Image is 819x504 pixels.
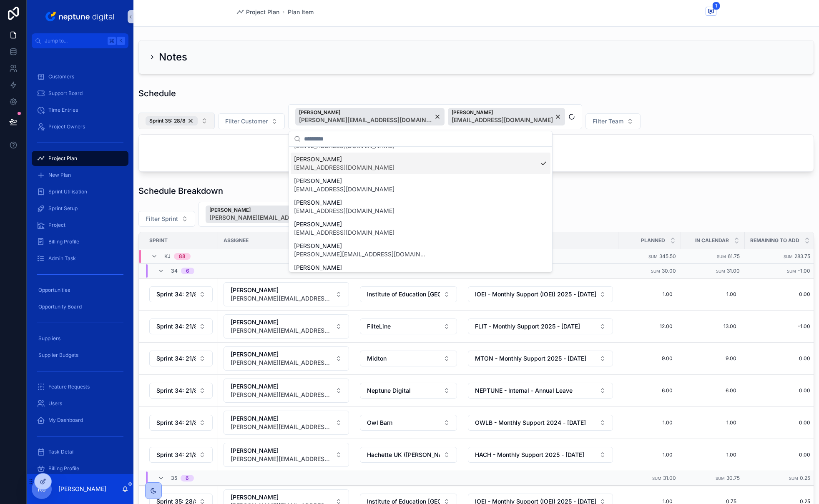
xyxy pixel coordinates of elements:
[659,253,676,259] span: 345.50
[359,318,457,335] a: Select Button
[750,291,810,298] span: 0.00
[231,446,332,455] span: [PERSON_NAME]
[149,383,213,399] button: Select Button
[149,350,213,367] a: Select Button
[138,211,195,227] button: Select Button
[468,383,613,399] button: Select Button
[223,410,349,435] a: Select Button
[686,416,740,429] a: 1.00
[750,419,810,426] a: 0.00
[156,290,196,298] span: Sprint 34: 21/8
[44,10,117,23] img: App logo
[149,415,213,431] button: Select Button
[689,387,736,394] span: 6.00
[231,382,332,391] span: [PERSON_NAME]
[223,314,349,339] a: Select Button
[48,123,85,130] span: Project Owners
[627,355,673,362] span: 9.00
[627,451,673,458] span: 1.00
[209,213,343,222] span: [PERSON_NAME][EMAIL_ADDRESS][PERSON_NAME][DOMAIN_NAME]
[294,177,394,185] span: [PERSON_NAME]
[686,384,740,397] a: 6.00
[156,451,196,459] span: Sprint 34: 21/8
[289,147,552,272] div: Suggestions
[224,379,349,403] button: Select Button
[236,8,279,16] a: Project Plan
[48,222,65,228] span: Project
[156,386,196,395] span: Sprint 34: 21/8
[149,446,213,463] a: Select Button
[138,88,176,99] h1: Schedule
[452,109,553,116] span: [PERSON_NAME]
[475,386,573,395] span: NEPTUNE - Internal - Annual Leave
[750,387,810,394] a: 0.00
[686,320,740,333] a: 13.00
[48,255,76,262] span: Admin Task
[32,379,128,394] a: Feature Requests
[750,323,810,330] a: -1.00
[146,215,178,223] span: Filter Sprint
[467,382,613,399] a: Select Button
[186,268,189,274] div: 6
[32,413,128,428] a: My Dashboard
[475,419,586,427] span: OWLB - Monthly Support 2024 - [DATE]
[794,253,810,259] span: 283.75
[32,201,128,216] a: Sprint Setup
[593,117,623,125] span: Filter Team
[784,254,793,259] small: Sum
[367,354,387,363] span: Midton
[686,288,740,301] a: 1.00
[32,461,128,476] a: Billing Profile
[686,448,740,461] a: 1.00
[360,286,457,302] button: Select Button
[750,355,810,362] span: 0.00
[359,414,457,431] a: Select Button
[164,253,171,260] span: KJ
[32,331,128,346] a: Suppliers
[716,269,725,273] small: Sum
[224,346,349,371] button: Select Button
[627,419,673,426] span: 1.00
[231,318,332,326] span: [PERSON_NAME]
[787,269,796,273] small: Sum
[38,335,60,342] span: Suppliers
[48,90,83,97] span: Support Board
[800,475,810,481] span: 0.25
[48,107,78,113] span: Time Entries
[149,237,168,244] span: Sprint
[467,414,613,431] a: Select Button
[468,351,613,366] button: Select Button
[623,288,676,301] a: 1.00
[359,286,457,303] a: Select Button
[48,155,77,162] span: Project Plan
[48,449,75,455] span: Task Detail
[156,322,196,331] span: Sprint 34: 21/8
[223,442,349,467] a: Select Button
[623,352,676,365] a: 9.00
[295,108,445,125] button: Unselect 137
[367,290,440,298] span: Institute of Education [GEOGRAPHIC_DATA]
[695,237,729,244] span: In Calendar
[231,391,332,399] span: [PERSON_NAME][EMAIL_ADDRESS][PERSON_NAME][DOMAIN_NAME]
[32,396,128,411] a: Users
[224,237,249,244] span: Assignee
[294,185,394,193] span: [EMAIL_ADDRESS][DOMAIN_NAME]
[467,350,613,367] a: Select Button
[45,38,104,44] span: Jump to...
[627,323,673,330] span: 12.00
[288,8,314,16] a: Plan Item
[32,184,128,199] a: Sprint Utilisation
[452,116,553,124] span: [EMAIL_ADDRESS][DOMAIN_NAME]
[367,419,392,427] span: Owl Barn
[231,286,332,294] span: [PERSON_NAME]
[149,382,213,399] a: Select Button
[627,387,673,394] span: 6.00
[38,303,82,310] span: Opportunity Board
[48,188,87,195] span: Sprint Utilisation
[231,455,332,463] span: [PERSON_NAME][EMAIL_ADDRESS][PERSON_NAME][DOMAIN_NAME]
[359,446,457,463] a: Select Button
[138,113,215,129] button: Select Button
[149,351,213,366] button: Select Button
[32,251,128,266] a: Admin Task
